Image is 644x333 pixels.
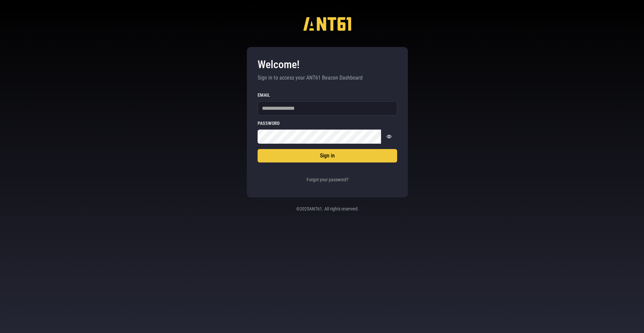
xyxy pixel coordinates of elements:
[258,149,397,162] button: Sign in
[258,121,397,126] label: Password
[258,58,397,71] h3: Welcome!
[305,173,350,187] button: Forgot your password?
[258,93,397,97] label: Email
[381,130,397,144] button: Show password
[255,205,400,212] p: © 2025 ANT61. All rights reserved.
[258,74,397,82] p: Sign in to access your ANT61 Beacon Dashboard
